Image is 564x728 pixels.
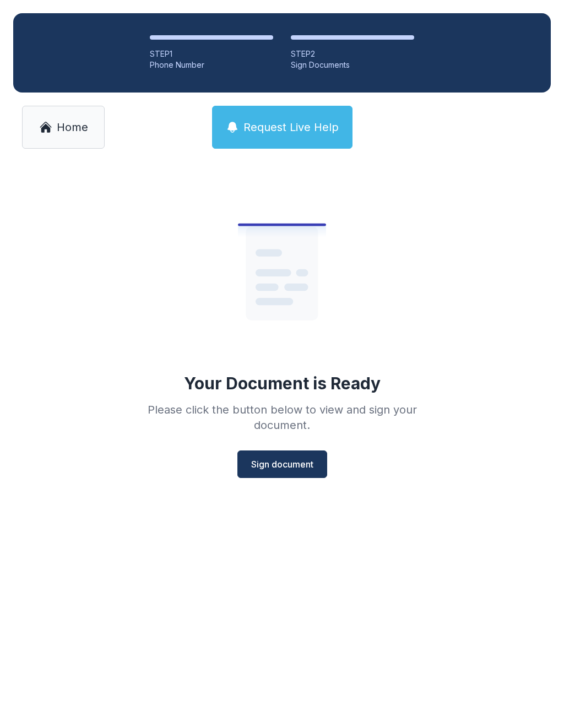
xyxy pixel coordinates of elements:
[184,373,381,393] div: Your Document is Ready
[251,458,313,471] span: Sign document
[291,59,414,70] div: Sign Documents
[123,402,441,433] div: Please click the button below to view and sign your document.
[150,59,273,70] div: Phone Number
[291,48,414,59] div: STEP 2
[150,48,273,59] div: STEP 1
[243,119,339,135] span: Request Live Help
[57,119,88,135] span: Home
